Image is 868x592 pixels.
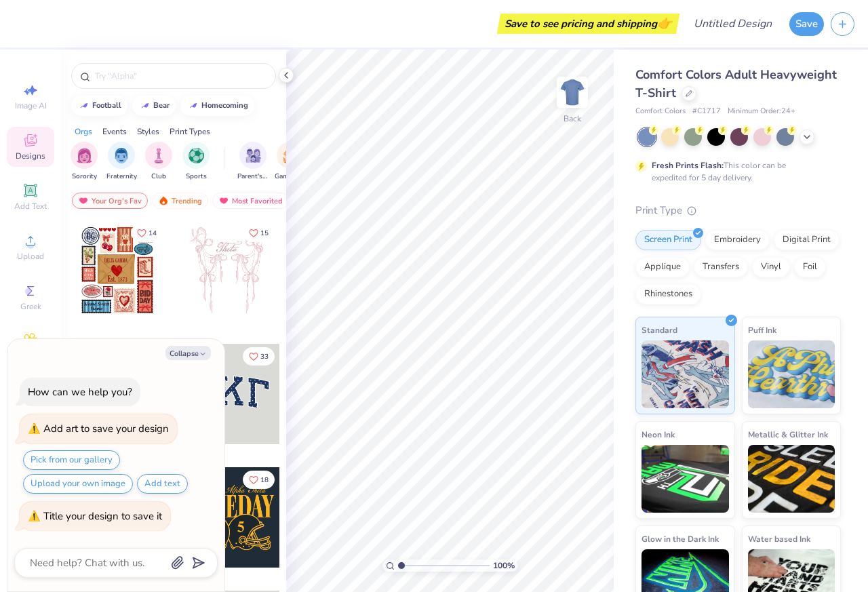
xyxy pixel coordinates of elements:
[652,159,818,184] div: This color can be expedited for 5 day delivery.
[43,422,169,435] div: Add art to save your design
[15,100,47,111] span: Image AI
[642,427,675,441] span: Neon Ink
[728,106,795,117] span: Minimum Order: 24 +
[237,142,269,182] button: filter button
[140,102,151,110] img: trend_line.gif
[642,445,729,513] img: Neon Ink
[17,251,44,262] span: Upload
[106,172,137,182] span: Fraternity
[182,142,210,182] button: filter button
[635,66,837,101] span: Comfort Colors Adult Heavyweight T-Shirt
[692,106,721,117] span: # C1717
[748,532,810,546] span: Water based Ink
[748,340,835,408] img: Puff Ink
[243,224,275,242] button: Like
[131,224,163,242] button: Like
[79,102,90,110] img: trend_line.gif
[152,193,208,209] div: Trending
[72,172,97,182] span: Sorority
[189,148,204,163] img: Sports Image
[635,230,701,250] div: Screen Print
[635,106,686,117] span: Comfort Colors
[165,346,211,360] button: Collapse
[657,15,672,31] span: 👉
[145,142,172,182] button: filter button
[748,445,835,513] img: Metallic & Glitter Ink
[635,284,701,304] div: Rhinestones
[188,102,199,110] img: trend_line.gif
[652,160,724,171] strong: Fresh Prints Flash:
[774,230,840,250] div: Digital Print
[106,142,137,182] button: filter button
[153,102,170,109] div: bear
[71,96,127,116] button: football
[75,125,92,138] div: Orgs
[559,79,586,106] img: Back
[20,301,41,312] span: Greek
[132,96,176,116] button: bear
[237,172,269,182] span: Parent's Weekend
[28,385,132,399] div: How can we help you?
[16,151,45,161] span: Designs
[635,257,690,277] div: Applique
[260,230,269,237] span: 15
[102,125,127,138] div: Events
[106,142,137,182] div: filter for Fraternity
[260,353,269,360] span: 33
[243,347,275,366] button: Like
[71,142,98,182] div: filter for Sorority
[137,474,188,494] button: Add text
[186,172,207,182] span: Sports
[642,532,719,546] span: Glow in the Dark Ink
[705,230,770,250] div: Embroidery
[275,172,306,182] span: Game Day
[237,142,269,182] div: filter for Parent's Weekend
[23,450,120,470] button: Pick from our gallery
[642,340,729,408] img: Standard
[151,172,166,182] span: Club
[114,148,129,163] img: Fraternity Image
[748,323,776,337] span: Puff Ink
[275,142,306,182] button: filter button
[14,201,47,212] span: Add Text
[71,142,98,182] button: filter button
[694,257,748,277] div: Transfers
[500,14,676,34] div: Save to see pricing and shipping
[77,148,92,163] img: Sorority Image
[794,257,826,277] div: Foil
[78,196,89,205] img: most_fav.gif
[275,142,306,182] div: filter for Game Day
[94,69,267,83] input: Try "Alpha"
[201,102,248,109] div: homecoming
[493,559,515,572] span: 100 %
[635,203,841,218] div: Print Type
[170,125,210,138] div: Print Types
[137,125,159,138] div: Styles
[218,196,229,205] img: most_fav.gif
[752,257,790,277] div: Vinyl
[283,148,298,163] img: Game Day Image
[748,427,828,441] span: Metallic & Glitter Ink
[683,10,783,37] input: Untitled Design
[72,193,148,209] div: Your Org's Fav
[151,148,166,163] img: Club Image
[642,323,677,337] span: Standard
[243,471,275,489] button: Like
[145,142,172,182] div: filter for Club
[564,113,581,125] div: Back
[43,509,162,523] div: Title your design to save it
[245,148,261,163] img: Parent's Weekend Image
[180,96,254,116] button: homecoming
[23,474,133,494] button: Upload your own image
[158,196,169,205] img: trending.gif
[789,12,824,36] button: Save
[92,102,121,109] div: football
[182,142,210,182] div: filter for Sports
[212,193,289,209] div: Most Favorited
[260,477,269,484] span: 18
[149,230,157,237] span: 14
